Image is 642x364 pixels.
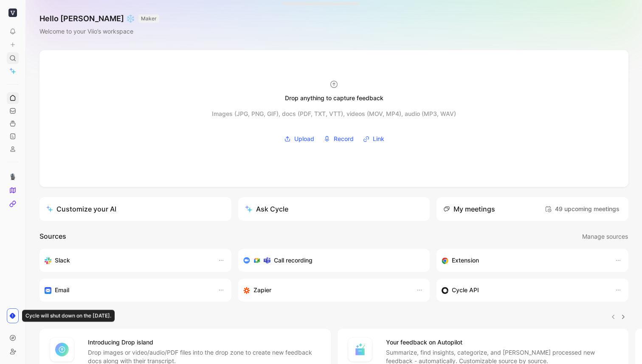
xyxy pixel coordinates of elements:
div: Cycle will shut down on the [DATE]. [22,310,115,322]
h3: Call recording [274,255,313,265]
div: Capture feedback from thousands of sources with Zapier (survey results, recordings, sheets, etc). [243,285,408,295]
button: Record [321,133,357,145]
div: 🎙️ [7,162,19,210]
h3: Email [55,285,69,295]
span: Link [373,134,384,144]
a: 🎙️ [7,171,19,183]
div: Images (JPG, PNG, GIF), docs (PDF, TXT, VTT), videos (MOV, MP4), audio (MP3, WAV) [212,109,456,119]
h3: Slack [55,255,70,265]
button: MAKER [138,14,159,23]
span: Record [334,134,354,144]
img: 🎙️ [9,173,16,180]
span: Manage sources [582,231,628,242]
h4: Introducing Drop island [88,337,321,347]
h3: Extension [452,255,479,265]
div: Ask Cycle [245,204,288,214]
div: Sync customers & send feedback from custom sources. Get inspired by our favorite use case [442,285,606,295]
h3: Cycle API [452,285,479,295]
h2: Sources [39,231,66,242]
h1: Hello [PERSON_NAME] ❄️ [39,14,159,24]
button: Viio [7,7,19,19]
button: 49 upcoming meetings [543,202,622,216]
div: My meetings [443,204,495,214]
h3: Zapier [253,285,271,295]
button: Manage sources [582,231,628,242]
div: Record & transcribe meetings from Zoom, Meet & Teams. [243,255,418,265]
a: Customize your AI [39,197,231,221]
div: Welcome to your Viio’s workspace [39,26,159,37]
div: Capture feedback from anywhere on the web [442,255,606,265]
div: Sync your customers, send feedback and get updates in Slack [45,255,209,265]
div: Customize your AI [46,204,116,214]
span: Upload [294,134,314,144]
span: 49 upcoming meetings [545,204,619,214]
button: Link [360,133,387,145]
div: Forward emails to your feedback inbox [45,285,209,295]
button: Upload [281,133,317,145]
button: Ask Cycle [238,197,430,221]
div: Drop anything to capture feedback [285,93,383,103]
img: Viio [8,8,17,17]
h4: Your feedback on Autopilot [386,337,619,347]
